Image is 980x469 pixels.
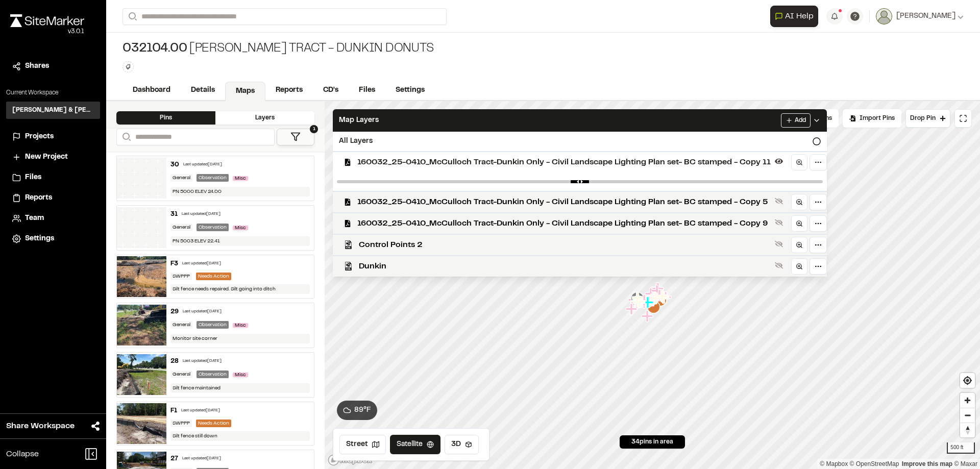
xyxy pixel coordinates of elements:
div: General [170,371,192,378]
a: New Project [12,152,94,163]
div: Map marker [630,295,644,309]
span: Misc [233,323,248,328]
button: 3D [445,435,479,454]
div: Map marker [651,284,665,298]
button: Zoom in [960,393,975,408]
button: Zoom out [960,408,975,423]
button: Add [781,113,811,128]
a: Shares [12,61,94,72]
span: Share Workspace [6,420,75,432]
div: Oh geez...please don't... [10,27,84,36]
button: Hide layer [773,155,785,167]
div: General [170,321,192,329]
span: Dunkin [359,260,771,273]
div: SWPPP [170,273,192,280]
div: Pins [116,111,215,125]
div: [PERSON_NAME] Tract - Dunkin Donuts [122,41,433,57]
div: Silt fence needs repaired. Silt going into ditch [170,284,310,294]
a: Files [12,172,94,183]
a: Details [181,81,225,100]
a: Zoom to layer [791,215,807,232]
span: Drop Pin [910,114,936,123]
span: 032104.00 [122,41,187,57]
button: Open AI Assistant [770,6,818,27]
button: Edit Tags [122,61,134,72]
div: Map marker [658,291,671,305]
span: Control Points 2 [359,239,771,251]
canvas: Map [325,101,980,469]
span: Map Layers [339,115,379,126]
div: F3 [170,259,178,268]
div: Map marker [654,289,667,302]
a: Reports [265,81,313,100]
img: User [876,8,892,24]
a: Settings [385,81,435,100]
span: Collapse [6,448,39,460]
span: AI Help [785,10,814,22]
a: OpenStreetMap [850,460,899,467]
img: file [117,256,166,297]
div: Map marker [631,296,645,309]
button: Street [339,435,386,454]
a: Zoom to layer [791,237,807,253]
span: Misc [233,176,248,181]
div: Map marker [646,293,659,306]
button: Search [122,8,141,25]
a: Zoom to layer [791,258,807,275]
div: Needs Action [196,273,231,280]
span: New Project [25,152,68,163]
img: kml_black_icon64.png [344,240,353,249]
img: rebrand.png [10,14,84,27]
button: Show layer [773,216,785,229]
p: Current Workspace [6,88,100,97]
a: Files [349,81,385,100]
span: 160032_25-0410_McCulloch Tract-Dunkin Only - Civil Landscape Lighting Plan set- BC stamped - Copy 5 [357,196,771,208]
span: Reports [25,192,52,204]
div: Layers [215,111,314,125]
span: Shares [25,61,49,72]
span: [PERSON_NAME] [896,11,955,22]
a: Zoom to layer [791,154,807,170]
div: Map marker [632,295,646,308]
div: General [170,174,192,182]
button: Show layer [773,195,785,207]
div: Map marker [642,310,655,323]
button: Show layer [773,238,785,250]
div: Import Pins into your project [843,109,901,128]
button: Find my location [960,373,975,388]
div: Map marker [634,295,647,309]
span: Reset bearing to north [960,423,975,437]
span: 1 [310,125,318,133]
div: 31 [170,210,178,219]
img: file [117,305,166,345]
div: Last updated [DATE] [183,309,222,315]
a: Map feedback [902,460,952,467]
div: Map marker [645,287,658,301]
div: Last updated [DATE] [182,211,220,217]
div: SWPPP [170,419,192,427]
img: banner-white.png [117,158,166,199]
div: Observation [197,224,229,231]
a: Settings [12,233,94,244]
span: Import Pins [860,114,895,123]
div: Monitor site corner [170,334,310,343]
img: file [117,403,166,444]
span: Projects [25,131,54,142]
button: 1 [277,129,314,145]
span: Team [25,213,44,224]
a: Projects [12,131,94,142]
div: 30 [170,160,179,169]
h3: [PERSON_NAME] & [PERSON_NAME] Inc. [12,106,94,115]
div: Map marker [648,292,661,306]
div: 28 [170,357,179,366]
div: Map marker [626,303,639,316]
div: Map marker [628,293,642,307]
span: Settings [25,233,54,244]
span: Misc [233,373,248,377]
div: Map marker [652,282,666,295]
div: Map marker [642,296,655,309]
div: Silt fence maintained [170,383,310,393]
img: file [117,354,166,395]
div: Map marker [650,292,664,305]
